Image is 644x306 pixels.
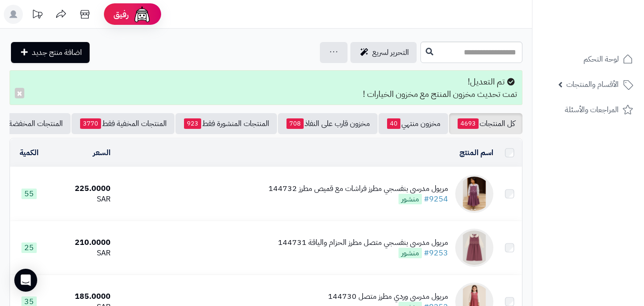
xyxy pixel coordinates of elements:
div: 225.0000 [52,183,111,194]
div: SAR [52,194,111,205]
span: 4693 [458,118,479,129]
div: مريول مدرسي بنفسجي مطرز فراشات مع قميص مطرز 144732 [268,183,448,194]
div: SAR [52,248,111,259]
a: #9254 [424,193,448,205]
div: Open Intercom Messenger [14,269,37,292]
a: المراجعات والأسئلة [538,98,638,121]
div: 185.0000 [52,291,111,302]
a: المنتجات المخفية فقط3770 [72,113,174,134]
span: 923 [184,118,201,129]
a: التحرير لسريع [350,42,417,63]
a: اسم المنتج [460,147,493,158]
span: 3770 [80,118,101,129]
div: مريول مدرسي بنفسجي متصل مطرز الحزام والياقة 144731 [278,237,448,248]
span: اضافة منتج جديد [32,47,82,58]
button: × [15,88,24,98]
span: منشور [399,194,422,204]
a: تحديثات المنصة [25,5,49,26]
a: مخزون قارب على النفاذ708 [278,113,378,134]
span: التحرير لسريع [372,47,409,58]
a: #9253 [424,247,448,259]
a: لوحة التحكم [538,48,638,71]
a: كل المنتجات4693 [449,113,522,134]
a: الكمية [20,147,39,158]
img: ai-face.png [133,5,152,24]
span: المراجعات والأسئلة [565,103,619,116]
a: المنتجات المنشورة فقط923 [175,113,277,134]
span: 55 [21,189,37,199]
div: تم التعديل! تمت تحديث مخزون المنتج مع مخزون الخيارات ! [10,70,522,105]
span: منشور [399,248,422,258]
img: مريول مدرسي بنفسجي متصل مطرز الحزام والياقة 144731 [455,229,493,267]
a: مخزون منتهي40 [378,113,448,134]
span: 25 [21,243,37,253]
span: 40 [387,118,400,129]
span: لوحة التحكم [583,53,619,66]
a: السعر [93,147,111,158]
a: اضافة منتج جديد [11,42,90,63]
div: 210.0000 [52,237,111,248]
div: مريول مدرسي وردي مطرز متصل 144730 [328,291,448,302]
span: الأقسام والمنتجات [566,78,619,91]
img: مريول مدرسي بنفسجي مطرز فراشات مع قميص مطرز 144732 [455,175,493,213]
span: 708 [286,118,304,129]
span: رفيق [113,9,129,20]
